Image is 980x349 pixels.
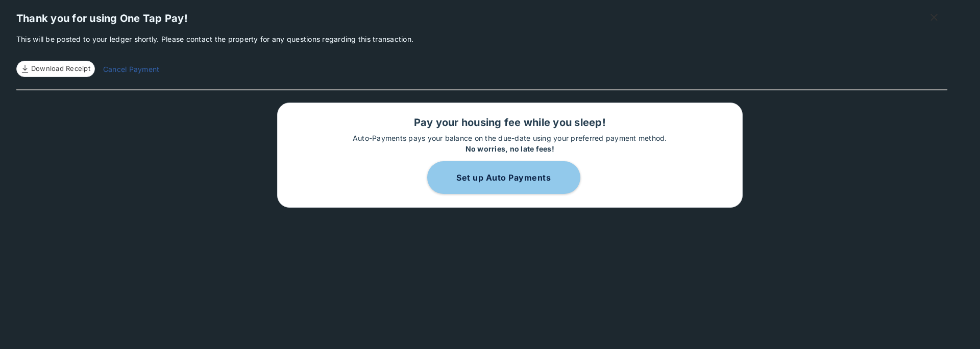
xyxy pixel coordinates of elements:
a: Set up Auto Payments [427,172,593,183]
a: Cancel Payment [103,64,159,77]
p: Auto-Payments pays your balance on the due-date using your preferred payment method. [283,133,737,154]
h1: Thank you for using One Tap Pay! [16,12,947,30]
div: No worries, no late fees! [283,143,737,154]
h1: Pay your housing fee while you sleep! [283,116,737,129]
a: Download Receipt [16,61,95,77]
span: Download Receipt [31,64,90,74]
p: This will be posted to your ledger shortly. Please contact the property for any questions regardi... [16,34,947,77]
button: Set up Auto Payments [427,161,580,194]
